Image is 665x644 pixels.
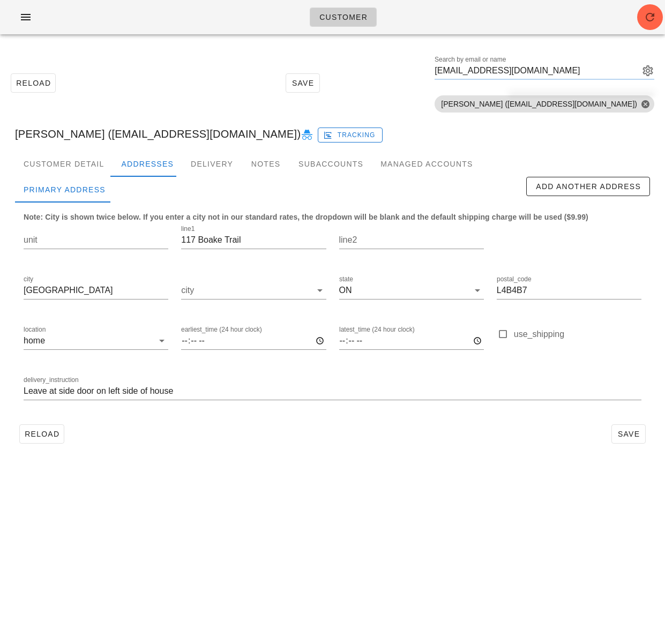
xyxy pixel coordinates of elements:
[441,95,648,113] span: [PERSON_NAME] ([EMAIL_ADDRESS][DOMAIN_NAME])
[11,73,56,93] button: Reload
[339,275,353,283] label: state
[611,424,646,444] button: Save
[535,182,641,191] span: Add Another Address
[339,282,484,299] div: stateON
[640,99,650,109] button: Close
[24,336,45,346] div: home
[318,125,383,143] a: Tracking
[113,151,182,177] div: Addresses
[318,128,383,143] button: Tracking
[24,275,33,283] label: city
[616,430,641,438] span: Save
[24,376,79,384] label: delivery_instruction
[24,213,588,221] b: Note: City is shown twice below. If you enter a city not in our standard rates, the dropdown will...
[339,286,352,295] div: ON
[181,326,262,334] label: earliest_time (24 hour clock)
[435,56,506,64] label: Search by email or name
[181,225,195,233] label: line1
[15,177,114,203] div: Primary Address
[16,79,51,87] span: Reload
[339,326,415,334] label: latest_time (24 hour clock)
[641,64,654,77] button: Search by email or name appended action
[15,151,113,177] div: Customer Detail
[24,430,59,438] span: Reload
[242,151,290,177] div: Notes
[526,177,650,196] button: Add Another Address
[325,130,376,140] span: Tracking
[514,329,641,340] label: use_shipping
[19,424,64,444] button: Reload
[181,282,326,299] div: city
[319,13,368,21] span: Customer
[182,151,242,177] div: Delivery
[290,79,315,87] span: Save
[6,117,659,151] div: [PERSON_NAME] ([EMAIL_ADDRESS][DOMAIN_NAME])
[310,8,377,27] a: Customer
[497,275,532,283] label: postal_code
[24,326,46,334] label: location
[286,73,320,93] button: Save
[372,151,481,177] div: Managed Accounts
[24,332,168,349] div: locationhome
[290,151,372,177] div: Subaccounts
